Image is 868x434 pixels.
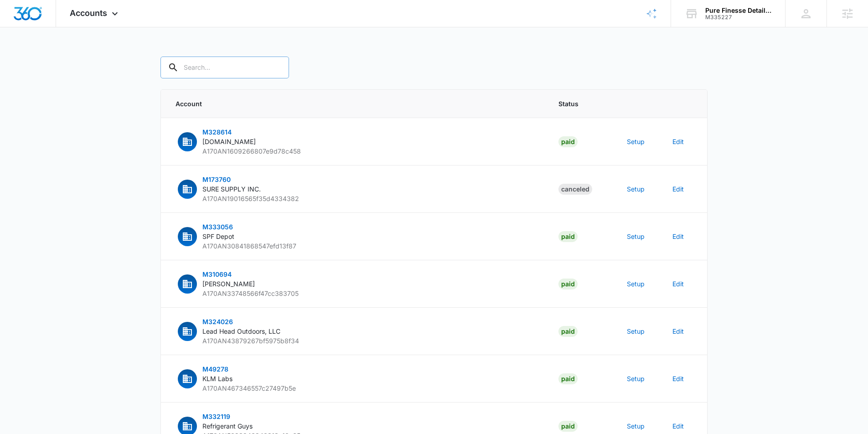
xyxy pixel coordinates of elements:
span: Account [176,99,537,108]
button: M173760SURE SUPPLY INC.A170AN19016565f35d4334382 [176,175,299,203]
span: A170AN33748566f47cc383705 [202,289,299,297]
button: Edit [672,232,684,241]
button: Setup [627,232,645,241]
span: SURE SUPPLY INC. [202,185,261,193]
span: A170AN1609266807e9d78c458 [202,147,301,155]
div: Canceled [558,184,592,195]
button: Setup [627,184,645,194]
span: M310694 [202,270,232,278]
button: Edit [672,374,684,383]
button: Setup [627,374,645,383]
span: M332119 [202,413,230,420]
span: A170AN30841868547efd13f87 [202,242,296,250]
button: M310694[PERSON_NAME]A170AN33748566f47cc383705 [176,269,299,298]
span: [DOMAIN_NAME] [202,138,256,145]
span: [PERSON_NAME] [202,280,255,288]
button: Setup [627,137,645,146]
div: Paid [558,421,578,432]
div: Paid [558,231,578,242]
button: Edit [672,326,684,336]
input: Search... [160,57,289,78]
span: M49278 [202,365,228,373]
span: M333056 [202,223,233,231]
span: A170AN467346557c27497b5e [202,384,296,392]
div: Paid [558,279,578,289]
button: Setup [627,421,645,431]
div: Paid [558,326,578,337]
span: KLM Labs [202,375,232,382]
span: Accounts [70,8,107,18]
button: Setup [627,326,645,336]
div: Paid [558,373,578,384]
button: Edit [672,279,684,289]
div: account id [705,14,772,21]
button: Edit [672,421,684,431]
button: Setup [627,279,645,289]
span: Lead Head Outdoors, LLC [202,327,280,335]
div: Paid [558,136,578,147]
span: A170AN19016565f35d4334382 [202,195,299,202]
button: Edit [672,137,684,146]
button: M324026Lead Head Outdoors, LLCA170AN43879267bf5975b8f34 [176,317,299,346]
span: M173760 [202,176,231,183]
span: A170AN43879267bf5975b8f34 [202,337,299,345]
span: Refrigerant Guys [202,422,253,430]
span: Status [558,99,605,108]
button: Edit [672,184,684,194]
button: M328614[DOMAIN_NAME]A170AN1609266807e9d78c458 [176,127,301,156]
span: SPF Depot [202,232,234,240]
button: M333056SPF DepotA170AN30841868547efd13f87 [176,222,296,251]
span: M328614 [202,128,232,136]
button: M49278KLM LabsA170AN467346557c27497b5e [176,364,296,393]
span: M324026 [202,318,233,325]
div: account name [705,7,772,14]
